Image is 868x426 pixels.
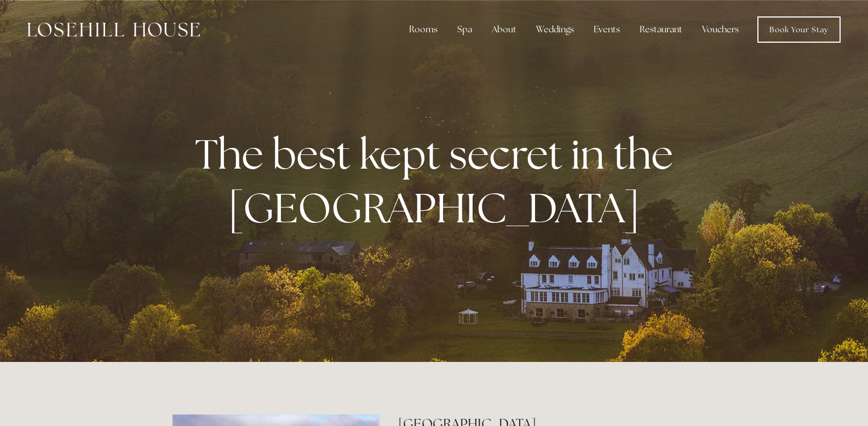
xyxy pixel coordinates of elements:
strong: The best kept secret in the [GEOGRAPHIC_DATA] [195,127,682,234]
div: Weddings [527,19,583,41]
a: Vouchers [693,19,748,41]
div: About [483,19,525,41]
div: Rooms [400,19,446,41]
div: Restaurant [631,19,691,41]
div: Spa [449,19,481,41]
a: Book Your Stay [757,16,841,43]
div: Events [585,19,629,41]
img: Losehill House [27,22,200,37]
